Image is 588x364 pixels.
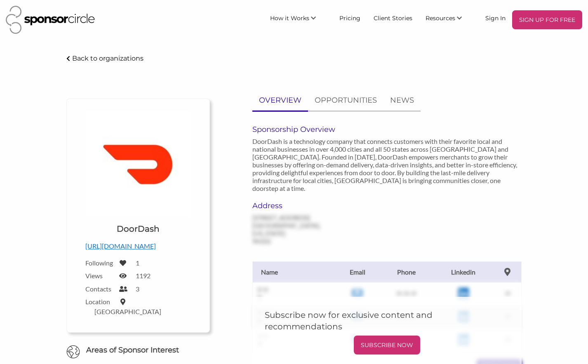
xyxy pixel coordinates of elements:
[85,285,114,293] label: Contacts
[136,285,139,293] label: 3
[315,94,377,106] p: OPPORTUNITIES
[85,298,114,305] label: Location
[72,54,143,62] p: Back to organizations
[85,272,114,279] label: Views
[419,10,479,29] li: Resources
[265,336,510,355] a: SUBSCRIBE NOW
[433,261,494,282] th: Linkedin
[263,10,333,29] li: How it Works
[390,94,414,106] p: NEWS
[252,137,522,192] p: DoorDash is a technology company that connects customers with their favorite local and national b...
[479,10,512,25] a: Sign In
[335,261,380,282] th: Email
[85,259,114,267] label: Following
[252,261,335,282] th: Name
[136,259,139,267] label: 1
[426,14,455,22] span: Resources
[259,94,301,106] p: OVERVIEW
[252,125,522,134] h6: Sponsorship Overview
[367,10,419,25] a: Client Stories
[85,241,191,251] p: [URL][DOMAIN_NAME]
[357,339,417,351] p: SUBSCRIBE NOW
[252,201,334,210] h6: Address
[333,10,367,25] a: Pricing
[270,14,309,22] span: How it Works
[66,345,80,359] img: Globe Icon
[265,309,510,332] h5: Subscribe now for exclusive content and recommendations
[515,14,579,26] p: SIGN UP FOR FREE
[85,111,191,217] img: DoorDash Logo
[94,308,161,315] label: [GEOGRAPHIC_DATA]
[60,345,216,355] h6: Areas of Sponsor Interest
[136,272,151,279] label: 1192
[380,261,433,282] th: Phone
[6,6,95,34] img: Sponsor Circle Logo
[117,223,160,235] h1: DoorDash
